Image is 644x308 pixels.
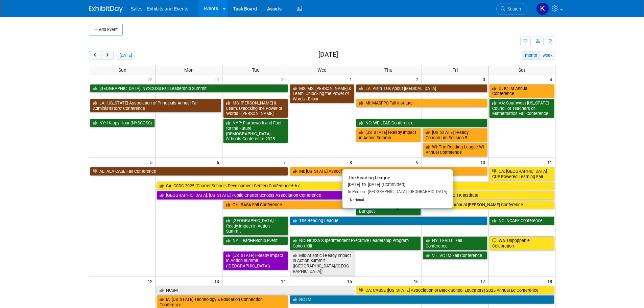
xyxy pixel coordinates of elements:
span: Tue [252,67,259,73]
span: 30 [280,75,289,84]
button: next [101,51,114,60]
span: 10 [480,158,488,166]
a: WI: The Reading League WI Annual Conference [423,143,487,157]
a: LA: [US_STATE] Association of Principals Annual Fall Administrators’ Conference [90,99,221,113]
span: Sun [118,67,126,73]
div: [DATE] to [DATE] [348,182,447,188]
a: OH: BASA Fall Conference [223,200,355,209]
span: 2 [415,75,422,84]
h2: [DATE] [318,51,338,58]
button: [DATE] [117,51,135,60]
span: 15 [347,277,355,285]
a: WA: Northwest Math Conference [356,182,554,190]
span: 11 [547,158,555,166]
a: NY: LeadHERship Event [223,236,288,245]
a: MI: [US_STATE] Association of Non-Public School Administrators’ Conference [290,167,488,176]
a: CA: [GEOGRAPHIC_DATA] CUE Powered Learning Fair [489,167,554,181]
a: IL: ICTM Annual Conference [489,84,554,98]
span: 13 [214,277,222,285]
span: 1 [349,75,355,84]
a: NC: NCAEE Conference [489,216,554,225]
a: [US_STATE] i-Ready Impact in Action Summit [356,128,421,142]
a: NY: LEAD LI Fall Conference [423,236,487,250]
span: 28 [147,75,156,84]
span: 5 [149,158,156,166]
a: AL: ALA CASE Fall Conference [90,167,288,176]
a: NC: WE LEAD Conference [356,119,487,127]
span: 14 [280,277,289,285]
span: 3 [482,75,488,84]
img: Kara Haven [536,2,549,15]
a: CA: CAAEYC TK Institute [423,191,554,200]
a: [GEOGRAPHIC_DATA]: NYSCOSS Fall Leadership Summit [90,84,288,93]
button: Add Event [89,24,123,36]
a: NCTM [290,295,554,304]
a: WA: Unpoppable Celebration [489,236,554,250]
span: Thu [384,67,392,73]
span: Fri [452,67,458,73]
a: CA: CABSE ([US_STATE] Association of Black School Educators) 2025 Annual Ed Conference [356,286,554,295]
div: National [348,197,366,203]
span: Sales - Exhibits and Events [131,6,188,11]
a: Mid-Atlantic i-Ready Impact in Action Summit ([GEOGRAPHIC_DATA]/[GEOGRAPHIC_DATA]) [290,251,355,276]
a: NCSM [157,286,355,295]
a: VA: Southwest [US_STATE] Council of Teachers of Mathematics Fall Conference [489,99,554,118]
a: MI: MASFPS Fall Institute [356,99,487,108]
button: month [522,51,540,60]
span: [GEOGRAPHIC_DATA], [GEOGRAPHIC_DATA] [365,189,447,194]
span: 4 [549,75,555,84]
span: 18 [547,277,555,285]
a: [GEOGRAPHIC_DATA]: [US_STATE] Public Charter Schools Association Conference [157,191,355,200]
a: [US_STATE] i-Ready Impact in Action Summit ([GEOGRAPHIC_DATA]) [223,251,288,270]
span: Search [505,6,521,11]
span: Wed [317,67,327,73]
img: ExhibitDay [89,6,123,13]
span: 12 [147,277,156,285]
span: In-Person [348,189,365,194]
span: Sat [518,67,525,73]
button: week [540,51,555,60]
a: MS: [PERSON_NAME] & Learn: Unlocking the Power of Words - [PERSON_NAME] [223,99,288,118]
span: (Committed) [380,182,405,187]
span: 29 [214,75,222,84]
a: WA: Fourth Annual [PERSON_NAME] Conference [423,200,554,209]
span: 16 [413,277,422,285]
button: prev [89,51,101,60]
a: Search [496,3,527,15]
a: [US_STATE] i-Ready Consortium Session 5 [423,128,487,142]
span: 17 [480,277,488,285]
a: NY: Happy Hour (NYSCOSS) [90,119,155,127]
a: MS: MS: [PERSON_NAME] & Learn: Unlocking the Power of Words - Biloxi [290,84,355,103]
span: 9 [415,158,422,166]
a: VT: VCTM Fall Conference [423,251,487,260]
span: Mon [184,67,194,73]
a: NYP: Framework and Fuel for the Future [DEMOGRAPHIC_DATA] Schools Conference 2025 [223,119,288,143]
span: The Reading League [348,175,390,180]
a: NC: NCSSA Superintendent Executive Leadership Program Cohort XIII [290,236,421,250]
a: The Reading League [290,216,488,225]
a: CA: CSDC 2025 (Charter Schools Development Center) Conference [157,182,355,190]
a: LA: Plain Talk About [MEDICAL_DATA] [356,84,487,93]
a: [GEOGRAPHIC_DATA] i-Ready Impact in Action Summit [223,216,288,236]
